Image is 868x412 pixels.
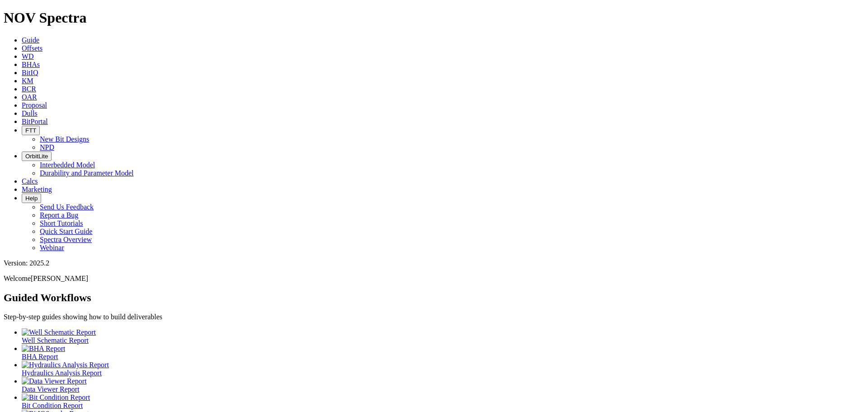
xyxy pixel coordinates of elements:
a: Well Schematic Report Well Schematic Report [22,328,864,344]
span: OrbitLite [25,153,48,160]
a: Marketing [22,185,52,193]
img: Data Viewer Report [22,377,87,385]
div: Version: 2025.2 [4,259,864,267]
a: OAR [22,93,37,101]
h2: Guided Workflows [4,292,864,304]
span: Help [25,195,38,202]
a: WD [22,52,34,60]
img: BHA Report [22,345,65,353]
span: Well Schematic Report [22,336,89,344]
a: Webinar [40,244,64,251]
span: Data Viewer Report [22,385,80,393]
a: KM [22,77,33,85]
p: Step-by-step guides showing how to build deliverables [4,313,864,321]
a: Interbedded Model [40,161,95,169]
a: Spectra Overview [40,236,92,243]
a: Durability and Parameter Model [40,169,134,177]
a: BHA Report BHA Report [22,345,864,360]
span: Hydraulics Analysis Report [22,369,102,377]
span: [PERSON_NAME] [31,275,88,282]
a: BitPortal [22,118,48,125]
a: Calcs [22,177,38,185]
a: Report a Bug [40,211,78,219]
button: FTT [22,126,40,135]
span: Bit Condition Report [22,402,83,409]
a: BHAs [22,61,40,68]
a: Data Viewer Report Data Viewer Report [22,377,864,393]
a: Guide [22,36,39,44]
button: Help [22,194,41,203]
a: Short Tutorials [40,219,83,227]
a: Hydraulics Analysis Report Hydraulics Analysis Report [22,361,864,377]
img: Bit Condition Report [22,393,90,402]
a: Offsets [22,44,42,52]
a: NPD [40,143,54,151]
a: New Bit Designs [40,135,89,143]
a: Dulls [22,109,38,117]
span: BHA Report [22,353,58,360]
a: BitIQ [22,69,38,76]
a: BCR [22,85,36,93]
a: Proposal [22,101,47,109]
a: Quick Start Guide [40,227,92,235]
a: Bit Condition Report Bit Condition Report [22,393,864,409]
img: Well Schematic Report [22,328,96,336]
p: Welcome [4,275,864,283]
a: Send Us Feedback [40,203,94,211]
h1: NOV Spectra [4,9,864,26]
button: OrbitLite [22,152,52,161]
img: Hydraulics Analysis Report [22,361,109,369]
span: FTT [25,127,36,134]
